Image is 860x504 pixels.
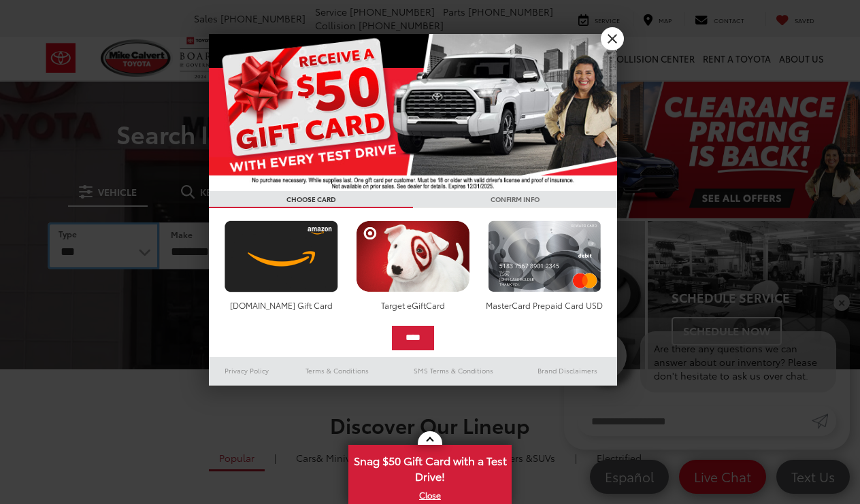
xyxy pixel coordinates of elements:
a: Terms & Conditions [285,363,389,379]
div: [DOMAIN_NAME] Gift Card [221,299,342,311]
img: 55838_top_625864.jpg [209,34,617,191]
img: amazoncard.png [221,220,342,292]
a: SMS Terms & Conditions [389,363,518,379]
h3: CHOOSE CARD [209,191,413,208]
span: Snag $50 Gift Card with a Test Drive! [350,446,510,488]
a: Brand Disclaimers [518,363,617,379]
img: targetcard.png [352,220,473,292]
h3: CONFIRM INFO [413,191,617,208]
a: Privacy Policy [209,363,285,379]
img: mastercard.png [484,220,605,292]
div: Target eGiftCard [352,299,473,311]
div: MasterCard Prepaid Card USD [484,299,605,311]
